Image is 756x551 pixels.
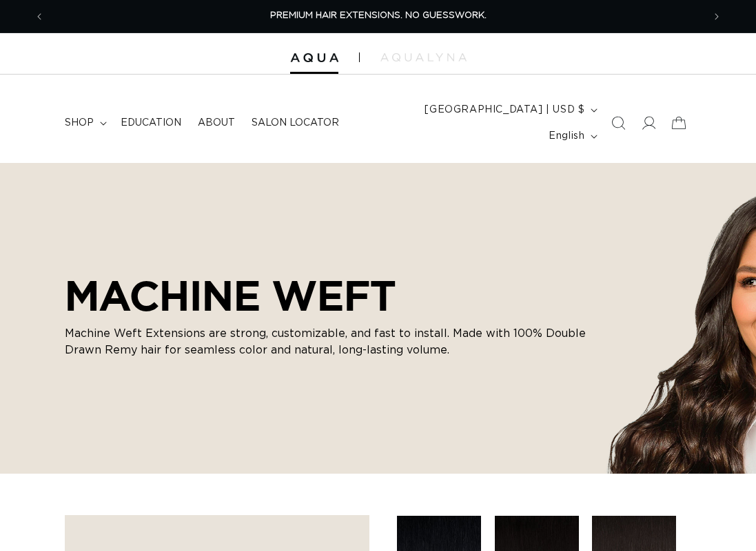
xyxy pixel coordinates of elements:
[540,123,603,149] button: English
[380,53,467,61] img: aqualyna.com
[243,108,347,137] a: Salon Locator
[112,108,190,137] a: Education
[65,117,94,129] span: shop
[65,325,589,358] p: Machine Weft Extensions are strong, customizable, and fast to install. Made with 100% Double Draw...
[425,103,584,117] span: [GEOGRAPHIC_DATA] | USD $
[549,129,584,144] span: English
[65,271,589,320] h2: MACHINE WEFT
[416,97,603,123] button: [GEOGRAPHIC_DATA] | USD $
[702,3,732,30] button: Next announcement
[270,11,487,20] span: PREMIUM HAIR EXTENSIONS. NO GUESSWORK.
[24,3,54,30] button: Previous announcement
[290,53,338,63] img: Aqua Hair Extensions
[252,117,339,129] span: Salon Locator
[603,108,633,138] summary: Search
[190,108,243,137] a: About
[198,117,235,129] span: About
[57,108,112,137] summary: shop
[121,117,181,129] span: Education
